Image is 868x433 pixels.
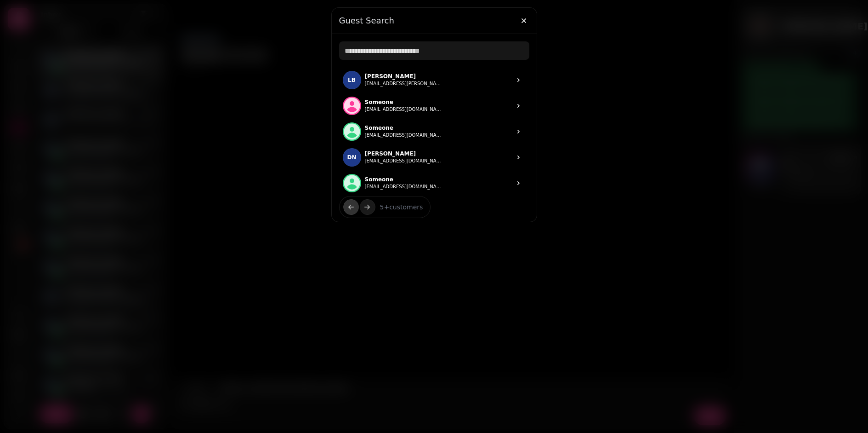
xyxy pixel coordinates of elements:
a: D NDN[PERSON_NAME][EMAIL_ADDRESS][DOMAIN_NAME] [339,144,529,170]
button: back [343,199,359,215]
a: Someone[EMAIL_ADDRESS][DOMAIN_NAME] [339,93,529,119]
button: [EMAIL_ADDRESS][DOMAIN_NAME] [365,183,443,191]
p: 5 + customers [373,202,423,212]
button: [EMAIL_ADDRESS][PERSON_NAME][DOMAIN_NAME] [365,80,443,87]
button: [EMAIL_ADDRESS][DOMAIN_NAME] [365,132,443,139]
button: [EMAIL_ADDRESS][DOMAIN_NAME] [365,157,443,165]
span: LB [348,77,356,83]
p: [PERSON_NAME] [365,150,443,157]
p: Someone [365,124,443,132]
h3: Guest Search [339,15,529,26]
button: [EMAIL_ADDRESS][DOMAIN_NAME] [365,106,443,113]
span: DN [347,154,356,161]
a: Someone[EMAIL_ADDRESS][DOMAIN_NAME] [339,119,529,144]
a: Someone[EMAIL_ADDRESS][DOMAIN_NAME] [339,170,529,196]
p: [PERSON_NAME] [365,73,443,80]
button: next [360,199,375,215]
p: Someone [365,98,443,106]
p: Someone [365,176,443,183]
a: L BLB[PERSON_NAME][EMAIL_ADDRESS][PERSON_NAME][DOMAIN_NAME] [339,67,529,93]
